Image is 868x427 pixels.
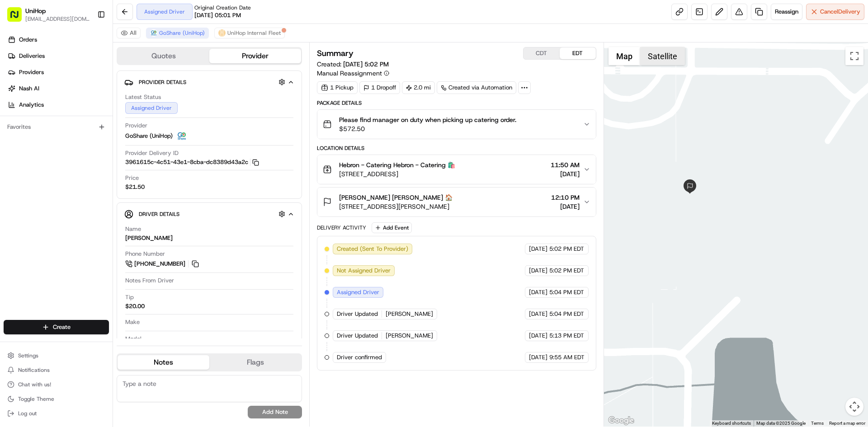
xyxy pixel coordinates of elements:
[343,60,389,68] span: [DATE] 5:02 PM
[76,132,84,139] div: 💻
[317,188,595,216] button: [PERSON_NAME] [PERSON_NAME] 🏠[STREET_ADDRESS][PERSON_NAME]12:10 PM[DATE]
[125,318,140,326] span: Make
[337,267,391,275] span: Not Assigned Driver
[125,225,141,233] span: Name
[18,395,54,403] span: Toggle Theme
[712,420,751,427] button: Keyboard shortcuts
[806,4,864,20] button: CancelDelivery
[317,145,596,152] div: Location Details
[4,378,109,391] button: Chat with us!
[125,174,139,182] span: Price
[53,323,71,331] span: Create
[337,332,378,340] span: Driver Updated
[529,245,547,253] span: [DATE]
[31,86,148,95] div: Start new chat
[118,49,209,63] button: Quotes
[227,29,281,37] span: UniHop Internal Fleet
[529,353,547,361] span: [DATE]
[125,277,174,285] span: Notes From Driver
[317,69,382,78] span: Manual Reassignment
[402,81,435,94] div: 2.0 mi
[18,131,69,140] span: Knowledge Base
[609,47,640,65] button: Show street map
[90,153,109,160] span: Pylon
[31,95,114,103] div: We're available if you need us!
[125,259,200,269] a: [PHONE_NUMBER]
[339,115,516,124] span: Please find manager on duty when picking up catering order.
[134,260,185,268] span: [PHONE_NUMBER]
[372,222,412,233] button: Add Event
[25,15,90,23] button: [EMAIL_ADDRESS][DOMAIN_NAME]
[337,353,382,361] span: Driver confirmed
[64,153,109,160] a: Powered byPylon
[4,98,113,112] a: Analytics
[549,267,584,275] span: 5:02 PM EDT
[125,234,173,242] div: [PERSON_NAME]
[317,81,358,94] div: 1 Pickup
[4,364,109,376] button: Notifications
[85,131,145,140] span: API Documentation
[339,169,455,178] span: [STREET_ADDRESS]
[337,245,408,253] span: Created (Sent To Provider)
[146,28,209,38] button: GoShare (UniHop)
[4,81,113,96] a: Nash AI
[4,4,94,25] button: UniHop[EMAIL_ADDRESS][DOMAIN_NAME]
[549,288,584,296] span: 5:04 PM EDT
[18,381,51,388] span: Chat with us!
[124,75,294,89] button: Provider Details
[4,65,113,80] a: Providers
[317,49,354,57] h3: Summary
[25,6,46,15] button: UniHop
[549,332,584,340] span: 5:13 PM EDT
[4,120,109,134] div: Favorites
[771,4,802,20] button: Reassign
[214,28,285,38] button: UniHop Internal Fleet
[9,132,16,139] div: 📗
[18,366,50,374] span: Notifications
[549,245,584,253] span: 5:02 PM EDT
[317,69,389,78] button: Manual Reassignment
[19,52,45,60] span: Deliveries
[551,193,580,202] span: 12:10 PM
[339,202,453,211] span: [STREET_ADDRESS][PERSON_NAME]
[317,224,366,231] div: Delivery Activity
[359,81,400,94] div: 1 Dropoff
[551,169,580,178] span: [DATE]
[117,28,141,38] button: All
[139,211,179,218] span: Driver Details
[4,407,109,420] button: Log out
[118,355,209,370] button: Notes
[9,86,25,103] img: 1736555255976-a54dd68f-1ca7-489b-9aae-adbdc363a1c4
[386,310,433,318] span: [PERSON_NAME]
[125,93,161,101] span: Latest Status
[19,68,44,76] span: Providers
[125,335,142,343] span: Model
[125,250,165,258] span: Phone Number
[437,81,516,94] a: Created via Automation
[18,352,38,359] span: Settings
[845,398,863,416] button: Map camera controls
[4,33,113,47] a: Orders
[125,132,173,140] span: GoShare (UniHop)
[125,302,145,310] div: $20.00
[125,158,259,166] button: 3961615c-4c51-43e1-8cba-dc8389d43a2c
[139,79,186,86] span: Provider Details
[4,49,113,63] a: Deliveries
[4,393,109,405] button: Toggle Theme
[4,349,109,362] button: Settings
[317,60,389,69] span: Created:
[218,29,226,37] img: unihop_logo.png
[549,310,584,318] span: 5:04 PM EDT
[19,36,37,44] span: Orders
[5,127,73,144] a: 📗Knowledge Base
[9,36,165,51] p: Welcome 👋
[18,410,37,417] span: Log out
[154,89,165,100] button: Start new chat
[640,47,685,65] button: Show satellite imagery
[19,84,39,93] span: Nash AI
[551,160,580,169] span: 11:50 AM
[529,332,547,340] span: [DATE]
